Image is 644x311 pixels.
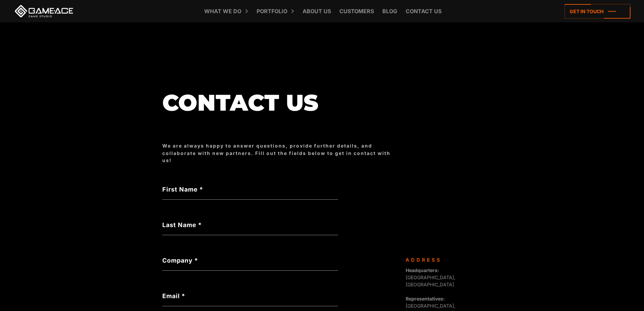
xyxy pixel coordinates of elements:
[406,267,455,287] span: [GEOGRAPHIC_DATA], [GEOGRAPHIC_DATA]
[406,256,477,263] div: Address
[162,185,338,194] label: First Name *
[406,267,439,273] strong: Headquarters:
[162,291,338,301] label: Email *
[162,90,399,115] h1: Contact us
[162,142,399,164] div: We are always happy to answer questions, provide further details, and collaborate with new partne...
[162,220,338,229] label: Last Name *
[565,4,630,19] a: Get in touch
[406,296,445,302] strong: Representatives:
[162,256,338,265] label: Company *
